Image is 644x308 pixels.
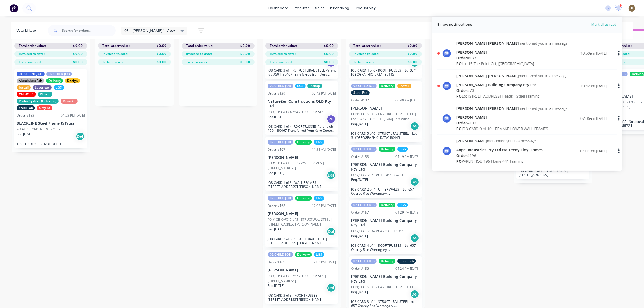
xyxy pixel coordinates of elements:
div: 02 CHILD JOB [46,72,72,76]
div: Del [410,234,419,242]
div: PARENT JOB 196 Home 441 Framing [456,158,543,164]
p: [PERSON_NAME] [351,106,420,111]
div: Delivery [379,147,395,152]
div: 06:40 AM [DATE] [395,98,420,103]
p: PO #JOB CARD 1 of 3 - WALL FRAMES | [STREET_ADDRESS] [268,161,336,171]
p: PO #TEST ORDER - DO NOT DELETE [17,127,69,132]
div: Order #168 [268,203,285,208]
img: Factory [10,4,18,12]
div: mentioned you in a message [456,73,568,79]
div: Design [65,78,80,83]
span: $0.00 [240,52,250,56]
p: Req. [DATE] [351,290,368,294]
p: PO #JOB CARD 3 of 4 - STRUCTURAL STEEL [351,285,414,290]
p: PO #JOB CARD 5 of 6 - STRUCTURAL STEEL | Lot 3, #[GEOGRAPHIC_DATA] Carsledine [351,112,420,121]
div: [PERSON_NAME] [456,114,568,120]
p: JOB CARD 3 of 3 - ROOF TRUSSES | [STREET_ADDRESS][PERSON_NAME] [268,293,336,301]
div: Pickup [38,92,52,97]
p: JOB CARD 2 of 4 - UPPER WALLS | Lot 657 Osprey Rise Worongary, [GEOGRAPHIC_DATA] Original Xero Qu... [351,187,420,195]
span: Total order value: [270,43,297,48]
span: $0.00 [73,60,83,65]
div: Order #169 [268,260,285,265]
div: # 193 [456,120,568,126]
div: Steel Fab [397,259,416,264]
span: $0.00 [73,52,83,56]
p: JOB CARD 1 of 3 - WALL FRAMES | [STREET_ADDRESS][PERSON_NAME] [268,181,336,189]
div: Delivery [295,196,312,201]
div: Steel Fab [351,90,370,95]
div: Del [410,122,419,130]
div: LGS [397,147,408,152]
p: PO #JOB CARD 2 of 4 - UPPER WALLS [351,172,406,177]
p: Req. [DATE] [17,132,33,137]
div: mentioned you in a message [456,40,568,46]
div: Install [17,85,31,90]
div: Purlin System (External) [17,99,59,104]
div: Urgent [37,105,52,110]
div: products [291,4,312,12]
div: LGS [295,84,306,88]
span: 03 - [PERSON_NAME]'s View [124,28,175,33]
p: [PERSON_NAME] [268,155,336,160]
div: LGS [314,140,324,145]
a: dashboard [266,4,291,12]
div: Del [327,171,335,179]
span: [PERSON_NAME] [456,138,487,143]
span: To be invoiced: [270,60,293,65]
div: Del [327,227,335,236]
span: [PERSON_NAME] [PERSON_NAME] [456,73,519,78]
span: Total order value: [102,43,130,48]
div: Order #183 [17,113,34,118]
div: Order #157 [351,210,369,215]
div: ON HOLD [17,92,36,97]
span: [PERSON_NAME] [PERSON_NAME] [456,106,519,111]
div: JOB CARD 9 of 10 - REMAKE LOWER WALL FRAMES [456,126,568,131]
p: PO #JOB CARD 3 of 3 - ROOF TRUSSES | [STREET_ADDRESS] [268,274,336,283]
span: $0.00 [240,43,250,48]
p: PO #JOB CARD 2 of 3 - STRUCTURAL STEEL | [STREET_ADDRESS][PERSON_NAME] [268,217,336,227]
div: 02 CHILD JOBDeliveryInstallSteel FabOrder #13706:40 AM [DATE][PERSON_NAME]PO #JOB CARD 5 of 6 - S... [349,81,422,142]
div: LGS [314,196,324,201]
p: Req. [DATE] [268,283,284,288]
p: JOB CARD 3 of 4 - STRUCTURAL STEEL Parent Job #50 | B0467 Transferred from Xero Quote QU-1063 [268,68,336,76]
span: $0.00 [324,52,334,56]
span: $0.00 [157,60,167,65]
p: Req. [DATE] [351,177,368,182]
div: 04:19 PM [DATE] [395,154,420,159]
div: Order #156 [351,266,369,271]
p: PO #JOB CARD 4 of 4 - ROOF TRUSSES [268,110,324,114]
div: 02 CHILD JOBDeliveryLGSOrder #15504:19 PM [DATE][PERSON_NAME] Building Company Pty LtdPO #JOB CAR... [349,145,422,198]
div: PU [327,115,335,123]
div: 02 CHILD JOBDeliveryLGSOrder #16711:58 AM [DATE][PERSON_NAME]PO #JOB CARD 1 of 3 - WALL FRAMES | ... [265,137,338,191]
div: LGS [314,252,324,257]
span: $0.00 [73,43,83,48]
div: sales [312,4,327,12]
div: Steel Fab [17,105,35,110]
div: 02 CHILD JOB [268,84,293,88]
span: Order [456,120,467,126]
div: [PERSON_NAME] [456,49,568,55]
span: To be invoiced: [353,60,376,65]
p: [PERSON_NAME] [268,211,336,216]
div: 02 CHILD JOB [351,259,377,264]
div: 10:50am [DATE] [580,50,607,56]
div: 03:03pm [DATE] [580,148,607,154]
div: Order #167 [268,147,285,152]
span: $0.00 [324,43,334,48]
span: PO [456,61,462,66]
div: 11:58 AM [DATE] [312,147,336,152]
div: Delivery [379,259,395,264]
span: To be invoiced: [102,60,125,65]
div: 01 PARENT JOB02 CHILD JOBAluminium FabDeliveryDesignInstallLaser cutLGSON HOLDPickupPurlin System... [14,69,87,148]
div: Del [410,290,419,299]
div: Remake [61,99,78,104]
div: # 196 [456,153,543,158]
div: 02 CHILD JOBDeliveryLGSOrder #16812:02 PM [DATE][PERSON_NAME]PO #JOB CARD 2 of 3 - STRUCTURAL STE... [265,194,338,247]
p: PO #JOB CARD 4 of 4 - ROOF TRUSSES [351,229,407,233]
div: mentioned you in a message [456,138,543,144]
p: JOB CARD 3 of 4 - STRUCTURAL STEEL Lot 657 Osprey Rise Worongary, [GEOGRAPHIC_DATA] Original Xero... [351,300,420,308]
span: $0.00 [408,43,417,48]
div: Del [327,284,335,292]
span: PO [456,159,462,164]
p: TEST ORDER - DO NOT DELETE [17,142,85,146]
